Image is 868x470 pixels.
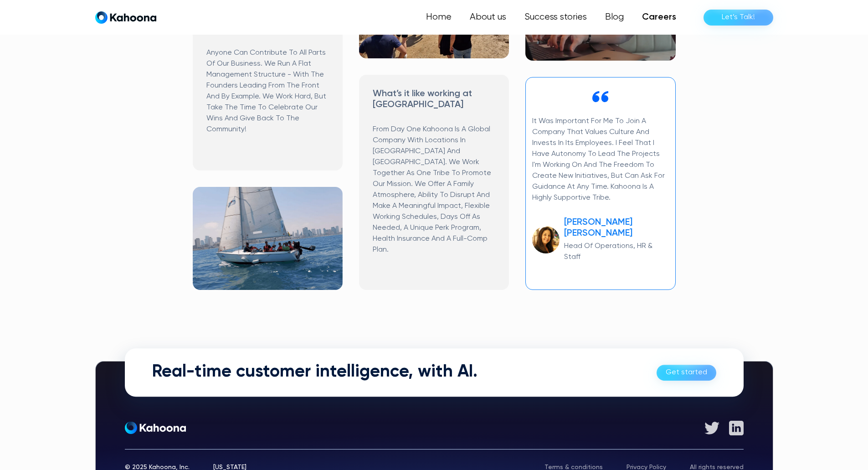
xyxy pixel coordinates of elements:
a: home [95,11,156,24]
a: Careers [633,8,685,26]
p: From day one Kahoona is a global company with locations in [GEOGRAPHIC_DATA] and [GEOGRAPHIC_DATA... [373,124,495,255]
a: About us [461,8,515,26]
h3: What’s it like working at [GEOGRAPHIC_DATA] [373,88,495,110]
a: Let’s Talk! [704,10,773,26]
h3: [PERSON_NAME] [PERSON_NAME] [564,217,668,239]
img: boat [193,187,343,290]
h2: Real-time customer intelligence, with AI. [152,362,478,383]
p: Head Of Operations, HR & Staff [564,241,668,263]
p: It was important for me to join a company that values culture and invests in its employees. I fee... [532,116,668,203]
a: Home [417,8,461,26]
a: Get started [657,365,716,381]
a: Success stories [515,8,596,26]
div: Let’s Talk! [722,10,755,25]
a: Blog [596,8,633,26]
